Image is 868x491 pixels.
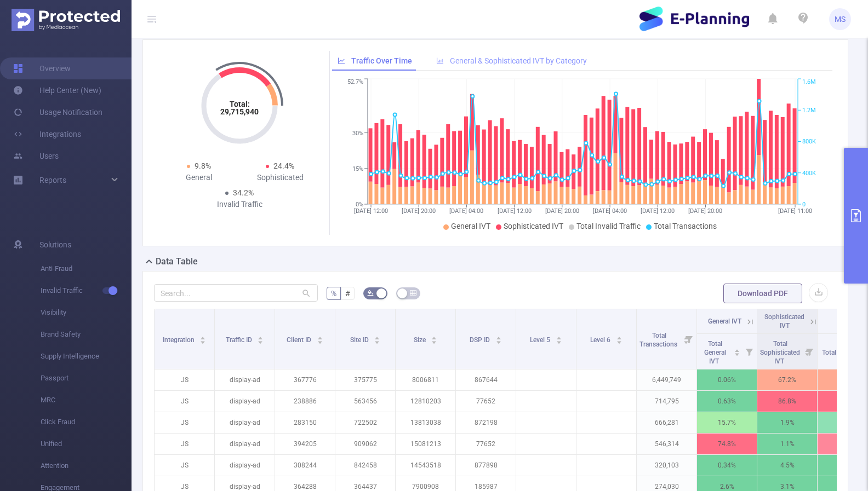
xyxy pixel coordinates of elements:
p: 0.34% [697,455,757,476]
span: Sophisticated IVT [764,313,804,330]
span: General IVT [451,222,490,230]
tspan: 800K [802,138,816,146]
span: Solutions [39,234,71,256]
p: 375775 [335,369,395,390]
p: display-ad [215,391,275,412]
span: Client ID [287,336,313,344]
i: icon: caret-down [556,339,562,343]
tspan: 0 [802,201,806,208]
a: Reports [39,169,66,191]
i: icon: caret-up [495,335,501,338]
span: 9.8% [195,161,211,170]
p: display-ad [215,455,275,476]
i: icon: caret-down [495,339,501,343]
img: Protected Media [12,9,120,31]
i: icon: bg-colors [367,290,374,296]
p: 77652 [456,391,516,412]
p: 367776 [275,369,335,390]
span: Traffic ID [226,336,254,344]
span: Supply Intelligence [41,345,132,367]
p: 546,314 [637,434,696,454]
p: 563456 [335,391,395,412]
p: display-ad [215,412,275,433]
tspan: 29,715,940 [220,107,259,116]
p: 872198 [456,412,516,433]
div: Sort [317,335,323,342]
div: Sort [734,348,740,354]
a: Usage Notification [13,101,102,123]
span: Total Sophisticated IVT [760,340,800,365]
span: Size [414,336,427,344]
p: display-ad [215,434,275,454]
span: Passport [41,367,132,389]
tspan: 1.2M [802,107,816,114]
tspan: [DATE] 20:00 [688,207,722,215]
p: 867644 [456,369,516,390]
span: Anti-Fraud [41,258,132,280]
p: JS [155,412,214,433]
button: Download PDF [723,284,802,303]
span: Total General IVT [704,340,726,365]
i: icon: caret-up [616,335,622,338]
span: Unified [41,433,132,455]
h2: Data Table [156,255,198,268]
i: icon: caret-down [734,351,740,355]
span: MRC [41,389,132,411]
i: Filter menu [681,309,696,369]
a: Integrations [13,123,81,145]
i: icon: caret-up [431,335,437,338]
div: Invalid Traffic [199,199,280,210]
i: icon: caret-up [374,335,380,338]
p: 14543518 [396,455,455,476]
p: JS [155,455,214,476]
p: 0.63% [697,391,757,412]
p: 1.1% [757,434,817,454]
span: Total IVT [822,349,849,356]
i: icon: caret-up [556,335,562,338]
div: Sophisticated [239,172,321,183]
span: Traffic Over Time [351,56,412,65]
p: 722502 [335,412,395,433]
p: 308244 [275,455,335,476]
p: 86.8% [757,391,817,412]
div: Sort [431,335,437,342]
p: 8006811 [396,369,455,390]
tspan: 52.7% [347,79,363,86]
tspan: [DATE] 04:00 [449,207,483,215]
span: Total Transactions [639,332,679,348]
i: icon: caret-up [200,335,206,338]
a: Help Center (New) [13,79,101,101]
i: icon: table [410,290,416,296]
p: 77652 [456,434,516,454]
i: icon: caret-up [258,335,264,338]
tspan: [DATE] 11:00 [778,207,812,215]
div: Sort [495,335,502,342]
p: 74.8% [697,434,757,454]
tspan: Total: [230,100,250,108]
span: Total Invalid Traffic [576,222,641,230]
p: 67.2% [757,369,817,390]
i: icon: caret-down [431,339,437,343]
span: Visibility [41,302,132,324]
span: Brand Safety [41,324,132,345]
span: Reports [39,176,66,184]
span: Level 6 [590,336,612,344]
i: icon: bar-chart [436,57,444,65]
span: MS [835,8,846,30]
div: General [158,172,239,183]
p: 15081213 [396,434,455,454]
input: Search... [154,284,318,302]
p: 0.06% [697,369,757,390]
span: General & Sophisticated IVT by Category [450,56,587,65]
i: icon: caret-up [317,335,323,338]
i: Filter menu [741,334,757,369]
p: 238886 [275,391,335,412]
p: 394205 [275,434,335,454]
div: Sort [616,335,623,342]
p: 283150 [275,412,335,433]
p: 714,795 [637,391,696,412]
div: Sort [374,335,380,342]
i: icon: caret-down [317,339,323,343]
i: icon: caret-down [374,339,380,343]
p: JS [155,434,214,454]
